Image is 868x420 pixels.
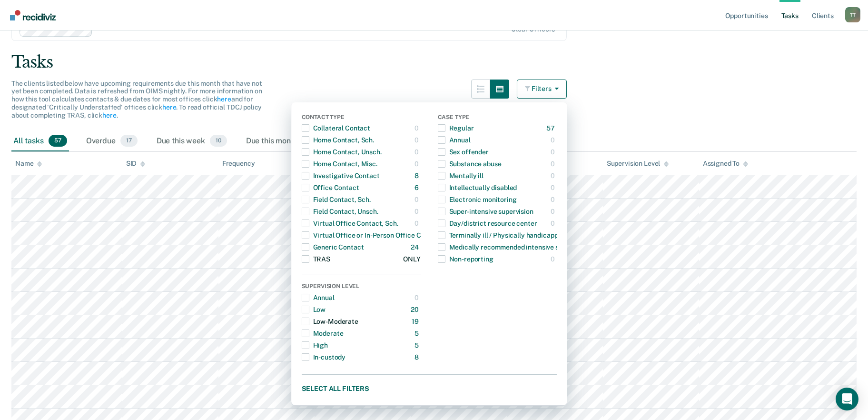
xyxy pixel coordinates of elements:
div: Mentally ill [438,168,483,183]
span: 17 [120,135,138,147]
div: Home Contact, Sch. [302,132,374,148]
div: ONLY [403,251,420,267]
div: 0 [551,204,557,219]
div: 0 [414,132,421,148]
div: Medically recommended intensive supervision [438,240,591,255]
div: 0 [551,192,557,207]
div: 24 [411,240,421,255]
div: Due this week10 [155,131,229,152]
div: T T [845,7,860,22]
div: Supervision Level [302,283,421,291]
div: Moderate [302,326,344,341]
span: 10 [210,135,227,147]
div: Annual [302,290,335,305]
button: Select all filters [302,382,557,394]
a: here [102,111,116,119]
img: Recidiviz [10,10,56,20]
div: 6 [414,180,421,195]
div: 5 [414,326,421,341]
div: Investigative Contact [302,168,380,183]
div: Intellectually disabled [438,180,517,195]
div: Supervision Level [607,160,669,168]
div: Assigned To [703,160,748,168]
div: 0 [414,204,421,219]
button: Profile dropdown button [845,7,860,22]
div: Electronic monitoring [438,192,517,207]
div: Case Type [438,114,557,122]
div: 0 [551,216,557,231]
div: 0 [414,290,421,305]
div: Due this month30 [244,131,323,152]
div: 19 [412,314,421,329]
div: 5 [414,338,421,353]
div: Regular [438,120,474,136]
div: Low [302,302,326,317]
div: Non-reporting [438,251,493,267]
div: Sex offender [438,144,489,160]
div: 0 [414,156,421,171]
div: SID [126,160,146,168]
div: TRAS [302,251,330,267]
button: Filters [517,80,567,99]
div: Field Contact, Unsch. [302,204,378,219]
div: 8 [414,168,421,183]
div: 0 [414,192,421,207]
div: All tasks57 [11,131,69,152]
div: Virtual Office or In-Person Office Contact [302,228,442,243]
div: Low-Moderate [302,314,358,329]
a: here [217,95,231,103]
div: 0 [551,156,557,171]
div: Virtual Office Contact, Sch. [302,216,398,231]
div: Terminally ill / Physically handicapped [438,228,566,243]
span: 57 [49,135,67,147]
div: Field Contact, Sch. [302,192,371,207]
div: 8 [414,350,421,365]
div: Home Contact, Misc. [302,156,377,171]
div: Annual [438,132,471,148]
div: High [302,338,328,353]
div: 0 [414,144,421,160]
div: 0 [551,251,557,267]
div: 0 [551,168,557,183]
div: Super-intensive supervision [438,204,533,219]
div: 0 [414,120,421,136]
div: 0 [414,216,421,231]
div: Collateral Contact [302,120,370,136]
div: Substance abuse [438,156,502,171]
a: here [162,103,176,111]
div: Day/district resource center [438,216,537,231]
div: Open Intercom Messenger [836,388,858,410]
span: The clients listed below have upcoming requirements due this month that have not yet been complet... [11,80,262,119]
div: Frequency [222,160,255,168]
div: 0 [551,132,557,148]
div: Tasks [11,52,857,72]
div: 0 [551,144,557,160]
div: Name [15,160,42,168]
div: 20 [411,302,421,317]
div: Contact Type [302,114,421,122]
div: Office Contact [302,180,359,195]
div: Home Contact, Unsch. [302,144,382,160]
div: Generic Contact [302,240,364,255]
div: In-custody [302,350,346,365]
div: 0 [551,180,557,195]
div: 57 [546,120,557,136]
div: Overdue17 [84,131,139,152]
